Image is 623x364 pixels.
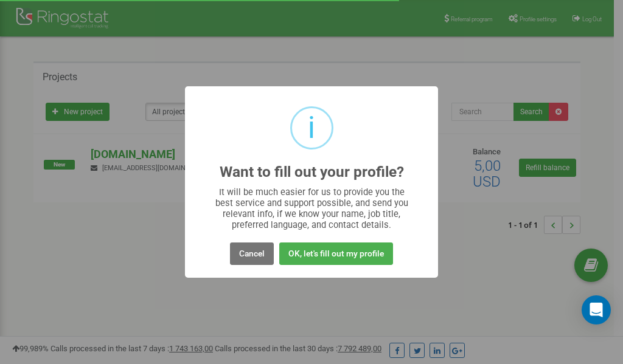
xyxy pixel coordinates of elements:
[209,187,414,230] div: It will be much easier for us to provide you the best service and support possible, and send you ...
[279,242,393,265] button: OK, let's fill out my profile
[308,108,315,148] div: i
[220,164,404,180] h2: Want to fill out your profile?
[582,295,611,325] div: Open Intercom Messenger
[230,242,274,265] button: Cancel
